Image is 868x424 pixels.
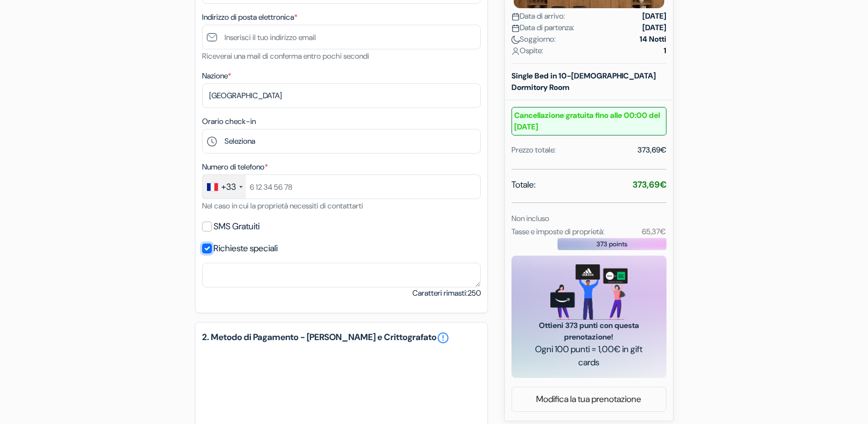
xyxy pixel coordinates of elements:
[468,288,481,298] span: 250
[596,239,628,249] span: 373 points
[550,264,628,320] img: gift_card_hero_new.png
[642,22,666,33] strong: [DATE]
[511,71,656,92] b: Single Bed in 10-[DEMOGRAPHIC_DATA] Dormitory Room
[436,331,450,344] a: error_outline
[511,13,520,21] img: calendar.svg
[511,22,574,33] span: Data di partenza:
[511,213,549,223] small: Non incluso
[202,51,369,61] small: Riceverai una mail di conferma entro pochi secondi
[202,174,481,199] input: 6 12 34 56 78
[202,201,363,211] small: Nel caso in cui la proprietà necessiti di contattarti
[511,45,543,56] span: Ospite:
[511,36,520,44] img: moon.svg
[511,33,556,45] span: Soggiorno:
[640,33,666,45] strong: 14 Notti
[637,144,666,156] div: 373,69€
[202,161,268,173] label: Numero di telefono
[202,116,256,127] label: Orario check-in
[511,24,520,32] img: calendar.svg
[642,227,666,236] small: 65,37€
[202,12,297,23] label: Indirizzo di posta elettronica
[202,70,231,82] label: Nazione
[642,10,666,22] strong: [DATE]
[214,219,260,234] label: SMS Gratuiti
[525,320,653,343] span: Ottieni 373 punti con questa prenotazione!
[511,178,536,191] span: Totale:
[511,47,520,55] img: user_icon.svg
[511,107,666,135] small: Cancellazione gratuita fino alle 00:00 del [DATE]
[633,179,666,190] strong: 373,69€
[412,287,481,299] small: Caratteri rimasti:
[214,241,278,256] label: Richieste speciali
[202,331,481,344] h5: 2. Metodo di Pagamento - [PERSON_NAME] e Crittografato
[511,144,556,156] div: Prezzo totale:
[525,343,653,369] span: Ogni 100 punti = 1,00€ in gift cards
[221,180,236,194] div: +33
[202,25,481,49] input: Inserisci il tuo indirizzo email
[512,389,666,410] a: Modifica la tua prenotazione
[511,227,605,236] small: Tasse e imposte di proprietà:
[203,175,246,199] div: France: +33
[511,10,565,22] span: Data di arrivo:
[664,45,666,56] strong: 1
